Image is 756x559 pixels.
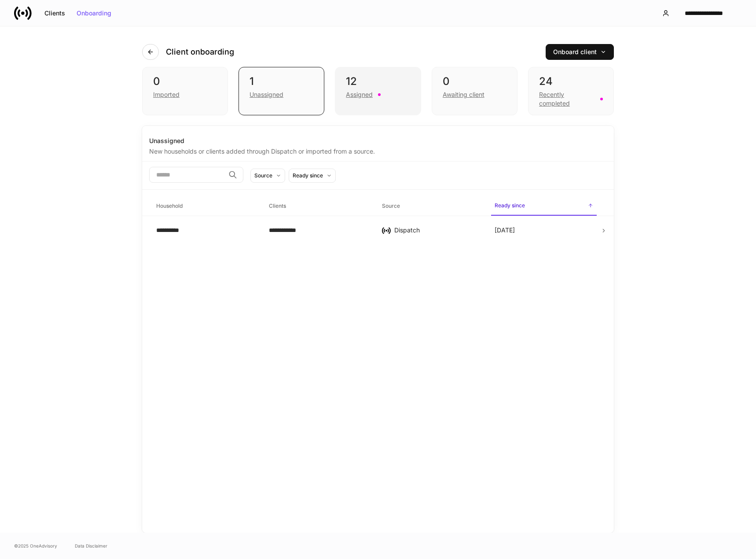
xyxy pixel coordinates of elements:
[289,169,336,183] button: Ready since
[528,67,614,115] div: 24Recently completed
[75,542,107,549] a: Data Disclaimer
[166,47,234,57] h4: Client onboarding
[346,74,410,88] div: 12
[495,226,515,235] p: [DATE]
[77,10,111,16] div: Onboarding
[443,74,506,88] div: 0
[265,197,371,215] span: Clients
[394,226,481,235] div: Dispatch
[269,202,286,210] h6: Clients
[153,90,180,99] div: Imported
[153,197,258,215] span: Household
[153,74,217,88] div: 0
[495,201,525,210] h6: Ready since
[39,6,71,20] button: Clients
[14,542,57,549] span: © 2025 OneAdvisory
[250,90,283,99] div: Unassigned
[378,197,484,215] span: Source
[149,145,607,156] div: New households or clients added through Dispatch or imported from a source.
[44,10,65,16] div: Clients
[71,6,117,20] button: Onboarding
[443,90,484,99] div: Awaiting client
[539,90,595,108] div: Recently completed
[335,67,421,115] div: 12Assigned
[250,74,313,88] div: 1
[546,44,614,60] button: Onboard client
[156,202,183,210] h6: Household
[293,171,323,180] div: Ready since
[346,90,373,99] div: Assigned
[142,67,228,115] div: 0Imported
[239,67,324,115] div: 1Unassigned
[491,197,597,216] span: Ready since
[149,136,607,145] div: Unassigned
[539,74,603,88] div: 24
[254,171,272,180] div: Source
[432,67,517,115] div: 0Awaiting client
[382,202,400,210] h6: Source
[250,169,285,183] button: Source
[553,49,606,55] div: Onboard client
